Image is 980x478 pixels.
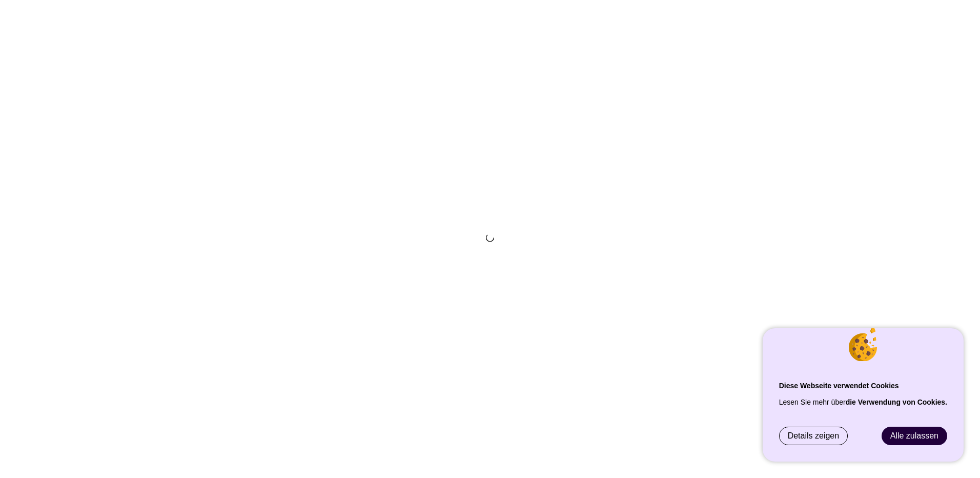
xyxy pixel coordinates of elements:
a: Alle zulassen [882,427,947,445]
span: Alle zulassen [890,431,938,440]
strong: Diese Webseite verwendet Cookies [779,382,899,390]
p: Lesen Sie mehr über [779,394,947,410]
a: die Verwendung von Cookies. [846,398,947,406]
a: Details zeigen [780,427,848,445]
span: Details zeigen [788,431,840,441]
